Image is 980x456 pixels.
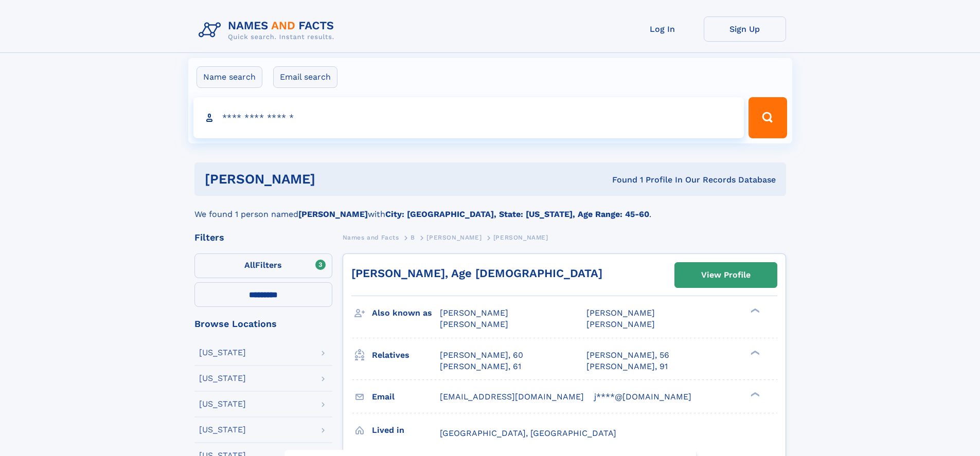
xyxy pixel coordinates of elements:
span: [PERSON_NAME] [440,308,508,318]
span: [PERSON_NAME] [440,319,508,329]
a: [PERSON_NAME], 60 [440,350,523,361]
a: [PERSON_NAME], 61 [440,361,521,372]
div: [US_STATE] [199,400,246,408]
a: View Profile [675,263,777,287]
span: [EMAIL_ADDRESS][DOMAIN_NAME] [440,392,584,402]
label: Filters [194,253,332,278]
h1: [PERSON_NAME] [205,173,464,186]
span: B [411,234,415,241]
a: Log In [621,16,704,42]
a: [PERSON_NAME], Age [DEMOGRAPHIC_DATA] [351,267,602,280]
span: [PERSON_NAME] [493,234,548,241]
div: Filters [194,233,332,242]
a: Sign Up [704,16,786,42]
span: [PERSON_NAME] [426,234,482,241]
div: Found 1 Profile In Our Records Database [464,174,776,186]
a: [PERSON_NAME] [426,231,482,244]
a: [PERSON_NAME], 91 [586,361,668,372]
img: Logo Names and Facts [194,16,343,44]
label: Email search [273,66,337,88]
label: Name search [197,66,262,88]
span: [GEOGRAPHIC_DATA], [GEOGRAPHIC_DATA] [440,428,616,438]
a: [PERSON_NAME], 56 [586,350,669,361]
a: B [411,231,415,244]
div: View Profile [701,263,751,287]
div: [US_STATE] [199,349,246,357]
a: Names and Facts [343,231,399,244]
div: ❯ [748,349,760,356]
b: [PERSON_NAME] [298,209,368,219]
div: [US_STATE] [199,374,246,382]
div: ❯ [748,391,760,397]
button: Search Button [749,97,787,138]
div: We found 1 person named with . [194,196,786,221]
span: [PERSON_NAME] [586,319,655,329]
h3: Relatives [372,346,440,364]
span: [PERSON_NAME] [586,308,655,318]
input: search input [193,97,744,138]
h3: Lived in [372,422,440,439]
div: Browse Locations [194,319,332,329]
b: City: [GEOGRAPHIC_DATA], State: [US_STATE], Age Range: 45-60 [385,209,649,219]
div: ❯ [748,307,760,314]
div: [US_STATE] [199,426,246,434]
h3: Email [372,388,440,406]
span: All [244,260,255,270]
h3: Also known as [372,304,440,322]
